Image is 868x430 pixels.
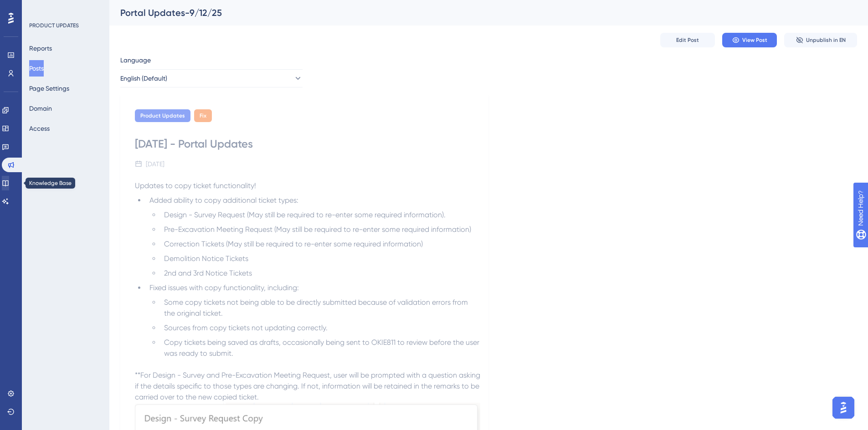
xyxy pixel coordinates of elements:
span: Need Help? [21,2,57,13]
span: Copy tickets being saved as drafts, occasionally being sent to OKIE811 to review before the user ... [164,338,481,358]
span: Updates to copy ticket functionality! [135,181,256,190]
button: View Post [722,33,777,47]
span: Pre-Excavation Meeting Request (May still be required to re-enter some required information) [164,225,471,234]
span: **For Design - Survey and Pre-Excavation Meeting Request, user will be prompted with a question a... [135,371,482,401]
button: Access [29,120,50,137]
span: Fixed issues with copy functionality, including: [149,283,299,292]
iframe: UserGuiding AI Assistant Launcher [830,394,857,421]
button: Posts [29,60,44,77]
span: View Post [742,36,767,44]
button: Edit Post [660,33,715,47]
button: English (Default) [120,69,303,87]
span: Language [120,55,151,66]
span: Edit Post [676,36,699,44]
button: Reports [29,40,52,56]
button: Domain [29,100,52,117]
span: Design - Survey Request (May still be required to re-enter some required information). [164,210,446,219]
span: Added ability to copy additional ticket types: [149,196,298,205]
div: PRODUCT UPDATES [29,22,79,29]
span: Unpublish in EN [806,36,846,44]
div: [DATE] - Portal Updates [135,137,474,151]
span: Demolition Notice Tickets [164,254,248,263]
div: Product Updates [135,109,190,122]
span: 2nd and 3rd Notice Tickets [164,269,252,277]
div: Portal Updates-9/12/25 [120,6,834,19]
div: [DATE] [146,159,164,169]
button: Page Settings [29,80,69,97]
button: Unpublish in EN [784,33,857,47]
span: Some copy tickets not being able to be directly submitted because of validation errors from the o... [164,298,470,317]
span: Correction Tickets (May still be required to re-enter some required information) [164,240,423,248]
div: Fix [194,109,212,122]
span: Sources from copy tickets not updating correctly. [164,323,328,332]
span: English (Default) [120,73,167,84]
